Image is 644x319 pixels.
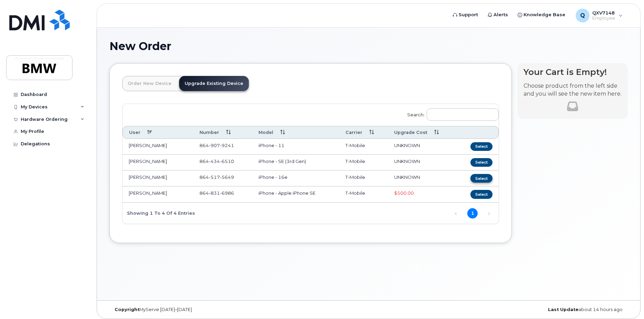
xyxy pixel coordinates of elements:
button: Select [470,190,492,199]
td: T-Mobile [339,171,388,186]
label: Search: [403,104,499,123]
th: User: activate to sort column descending [123,126,193,139]
td: T-Mobile [339,139,388,155]
button: Select [470,158,492,167]
span: 5649 [220,174,234,180]
span: 6510 [220,158,234,164]
td: iPhone - 11 [252,139,339,155]
td: [PERSON_NAME] [123,139,193,155]
strong: Last Update [548,307,578,312]
span: 9241 [220,143,234,148]
div: MyServe [DATE]–[DATE] [109,307,282,312]
a: 1 [467,208,478,219]
th: Upgrade Cost: activate to sort column ascending [388,126,456,139]
td: [PERSON_NAME] [123,155,193,171]
h1: New Order [109,40,628,52]
td: iPhone - Apple iPhone SE [252,186,339,202]
span: 517 [209,174,220,180]
span: 864 [199,174,234,180]
span: 831 [209,190,220,196]
div: about 14 hours ago [455,307,628,312]
button: Select [470,142,492,151]
td: iPhone - 16e [252,171,339,186]
td: [PERSON_NAME] [123,171,193,186]
td: iPhone - SE (3rd Gen) [252,155,339,171]
span: UNKNOWN [394,143,420,148]
th: Model: activate to sort column ascending [252,126,339,139]
span: 864 [199,143,234,148]
p: Choose product from the left side and you will see the new item here. [524,82,622,98]
input: Search: [427,108,499,121]
span: 864 [199,158,234,164]
td: [PERSON_NAME] [123,186,193,202]
td: T-Mobile [339,186,388,202]
span: 864 [199,190,234,196]
td: T-Mobile [339,155,388,171]
span: UNKNOWN [394,174,420,180]
span: 434 [209,158,220,164]
a: Next [484,208,494,219]
a: Order New Device [122,76,177,91]
span: UNKNOWN [394,158,420,164]
a: Previous [451,208,461,219]
h4: Your Cart is Empty! [524,67,622,77]
span: 907 [209,143,220,148]
th: Carrier: activate to sort column ascending [339,126,388,139]
div: Showing 1 to 4 of 4 entries [123,207,195,219]
button: Select [470,174,492,183]
iframe: Messenger Launcher [614,289,639,314]
span: 6986 [220,190,234,196]
span: Full Upgrade Eligibility Date 2026-06-07 [394,190,414,196]
th: Number: activate to sort column ascending [193,126,252,139]
strong: Copyright [115,307,139,312]
a: Upgrade Existing Device [179,76,249,91]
